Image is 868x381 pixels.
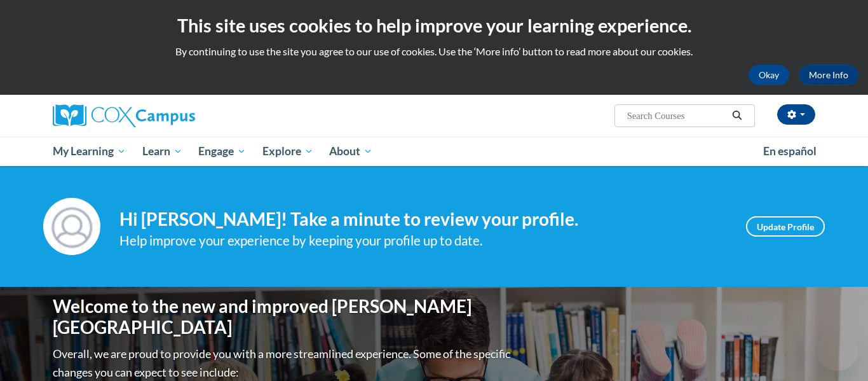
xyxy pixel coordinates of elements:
[53,104,195,127] img: Cox Campus
[817,330,858,371] iframe: Button to launch messaging window
[777,104,815,125] button: Account Settings
[763,144,817,158] span: En español
[119,230,727,251] div: Help improve your experience by keeping your profile up to date.
[322,137,381,166] a: About
[728,108,747,123] button: Search
[190,137,254,166] a: Engage
[746,216,825,237] a: Update Profile
[749,65,789,85] button: Okay
[44,137,134,166] a: My Learning
[34,137,834,166] div: Main menu
[53,144,126,159] span: My Learning
[10,13,858,38] h2: This site uses cookies to help improve your learning experience.
[142,144,182,159] span: Learn
[53,104,294,127] a: Cox Campus
[329,144,372,159] span: About
[43,198,100,255] img: Profile Image
[119,209,727,230] h4: Hi [PERSON_NAME]! Take a minute to review your profile.
[626,108,728,123] input: Search Courses
[755,138,825,165] a: En español
[53,296,513,338] h1: Welcome to the new and improved [PERSON_NAME][GEOGRAPHIC_DATA]
[262,144,313,159] span: Explore
[198,144,246,159] span: Engage
[134,137,191,166] a: Learn
[799,65,858,85] a: More Info
[10,45,858,59] p: By continuing to use the site you agree to our use of cookies. Use the ‘More info’ button to read...
[254,137,322,166] a: Explore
